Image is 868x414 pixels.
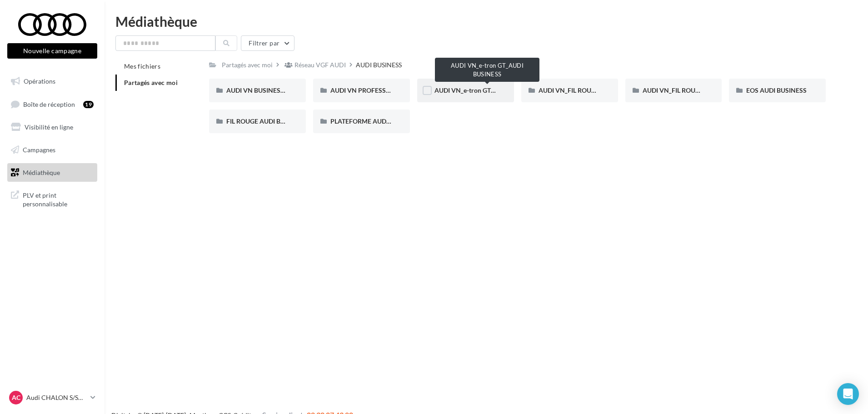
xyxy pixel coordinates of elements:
[5,185,99,212] a: PLV et print personnalisable
[5,163,99,182] a: Médiathèque
[356,60,402,70] div: AUDI BUSINESS
[12,393,20,402] span: AC
[25,123,73,131] span: Visibilité en ligne
[23,146,55,154] span: Campagnes
[26,393,87,402] p: Audi CHALON S/SAONE
[539,86,625,94] span: AUDI VN_FIL ROUGE_B2B_Q4
[5,140,99,160] a: Campagnes
[746,86,807,94] span: EOS AUDI BUSINESS
[837,383,859,405] div: Open Intercom Messenger
[7,43,97,59] button: Nouvelle campagne
[643,86,795,94] span: AUDI VN_FIL ROUGE_SANS OFFRE_AUDI_BUSINESS
[83,101,94,108] div: 19
[24,77,55,85] span: Opérations
[5,72,99,91] a: Opérations
[222,60,273,70] div: Partagés avec moi
[241,35,294,51] button: Filtrer par
[23,189,94,209] span: PLV et print personnalisable
[124,79,178,86] span: Partagés avec moi
[435,58,539,82] div: AUDI VN_e-tron GT_AUDI BUSINESS
[23,168,60,176] span: Médiathèque
[5,95,99,114] a: Boîte de réception19
[330,117,419,125] span: PLATEFORME AUDI BUSINESS
[294,60,346,70] div: Réseau VGF AUDI
[330,86,549,94] span: AUDI VN PROFESSIONNELS TRANSPORT DE PERSONNES AUDI BUSINESS
[434,86,540,94] span: AUDI VN_e-tron GT_AUDI BUSINESS
[226,86,361,94] span: AUDI VN BUSINESS JUIN JPO AUDI BUSINESS
[226,117,322,125] span: FIL ROUGE AUDI BUSINESS 2025
[5,118,99,137] a: Visibilité en ligne
[7,389,97,406] a: AC Audi CHALON S/SAONE
[115,15,857,28] div: Médiathèque
[124,62,160,70] span: Mes fichiers
[23,100,75,108] span: Boîte de réception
